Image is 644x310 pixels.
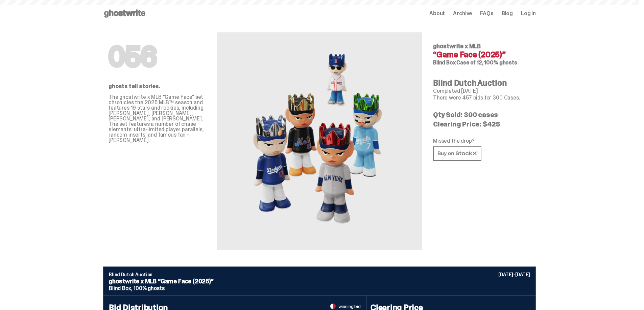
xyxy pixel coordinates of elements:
p: The ghostwrite x MLB "Game Face" set chronicles the 2025 MLB™ season and features 19 stars and ro... [109,94,206,143]
p: There were 457 bids for 300 Cases. [433,95,530,101]
span: ghostwrite x MLB [433,42,481,50]
p: Completed [DATE] [433,88,530,94]
span: 100% ghosts [134,285,164,292]
a: About [429,11,445,16]
p: Missed the drop? [433,138,530,144]
p: [DATE]-[DATE] [498,272,530,277]
p: ghosts tell stories. [109,84,206,89]
a: Blog [502,11,513,16]
span: Blind Box [433,59,456,66]
a: FAQs [480,11,493,16]
h4: “Game Face (2025)” [433,51,530,59]
h1: 056 [109,43,206,70]
p: ghostwrite x MLB “Game Face (2025)” [109,278,530,284]
h4: Blind Dutch Auction [433,79,530,87]
p: Clearing Price: $425 [433,121,530,128]
p: Blind Dutch Auction [109,272,530,277]
span: Case of 12, 100% ghosts [456,59,517,66]
span: Blind Box, [109,285,132,292]
a: Archive [453,11,472,16]
p: Qty Sold: 300 cases [433,111,530,118]
img: MLB&ldquo;Game Face (2025)&rdquo; [245,49,394,234]
span: winning bid [338,304,361,309]
a: Log in [521,11,536,16]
